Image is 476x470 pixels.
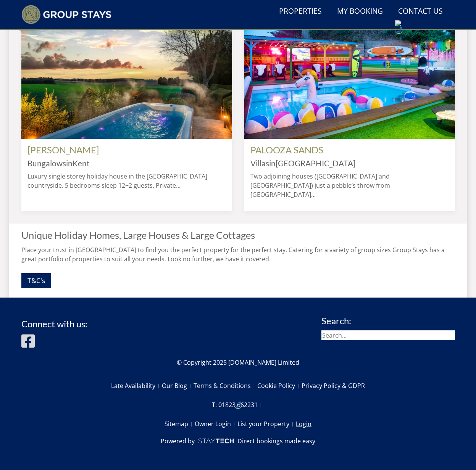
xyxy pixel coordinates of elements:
p: Place your trust in [GEOGRAPHIC_DATA] to find you the perfect property for the perfect stay. Cate... [21,245,455,264]
a: Villas [250,158,269,168]
p: © Copyright 2025 [DOMAIN_NAME] Limited [21,358,455,367]
a: Owner Login [195,417,237,430]
h4: in [250,159,449,168]
img: hfpfyWBK5wQHBAGPgDf9c6qAYOxxMAAAAASUVORK5CYII= [396,26,402,33]
img: Group Stays [21,5,112,24]
a: [PERSON_NAME] [27,144,99,155]
a: Terms & Conditions [194,379,257,392]
a: My Booking [334,3,386,20]
p: Two adjoining houses ([GEOGRAPHIC_DATA] and [GEOGRAPHIC_DATA]) just a pebble’s throw from [GEOGRA... [250,172,449,199]
h4: in [27,159,226,168]
div: Call: 01823 662231 [395,26,402,33]
h3: Connect with us: [21,319,87,329]
img: Palooza-sands-cornwall-group-accommodation-by-the-sea-sleeps-24.original.JPG [244,16,455,139]
img: Makecall16.png [395,20,446,26]
h3: Search: [321,316,455,326]
a: Cookie Policy [257,379,302,392]
img: Bellus-kent-large-group-holiday-home-sleeps-13.original.jpg [21,16,232,139]
a: Properties [276,3,325,20]
a: Powered byDirect bookings made easy [161,436,315,446]
p: Luxury single storey holiday house in the [GEOGRAPHIC_DATA] countryside. 5 bedrooms sleep 12+2 gu... [27,172,226,190]
a: PALOOZA SANDS [250,144,323,155]
div: Call: 01823 662231 [234,401,242,408]
h2: Unique Holiday Homes, Large Houses & Large Cottages [21,230,455,240]
a: List your Property [237,417,296,430]
input: Search... [321,330,455,340]
a: Contact Us [395,3,446,20]
a: Sitemap [165,417,195,430]
img: Facebook [21,333,35,349]
a: [GEOGRAPHIC_DATA] [276,158,355,168]
img: hfpfyWBK5wQHBAGPgDf9c6qAYOxxMAAAAASUVORK5CYII= [236,401,242,408]
a: Privacy Policy & GDPR [302,379,365,392]
a: 4★ [21,16,232,139]
a: Kent [73,158,90,168]
a: T&C's [21,273,51,288]
a: Our Blog [162,379,194,392]
img: scrumpy.png [198,436,234,446]
a: Login [296,417,311,430]
a: Late Availability [111,379,162,392]
div: 01823662231 [395,20,446,26]
a: T: 01823 662231 [212,398,264,411]
a: Bungalows [27,158,66,168]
